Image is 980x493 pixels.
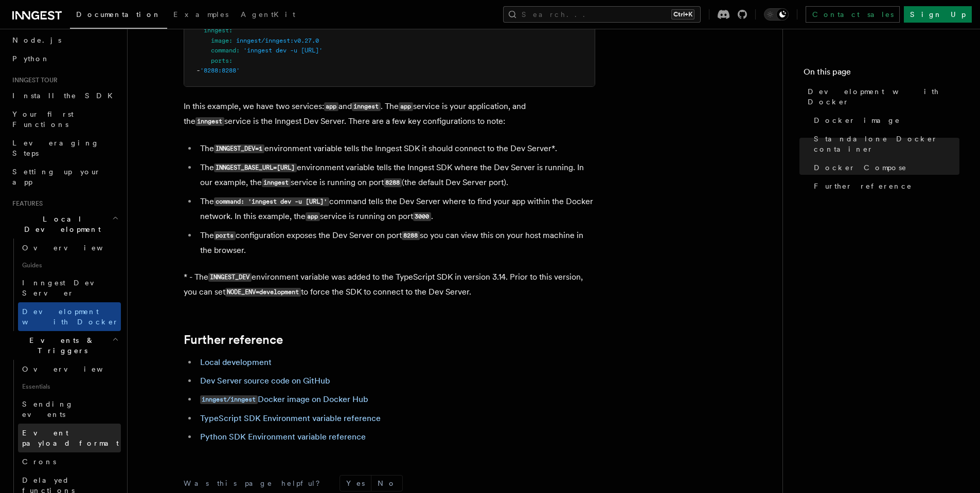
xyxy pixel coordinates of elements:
a: Node.js [8,31,121,49]
a: Your first Functions [8,105,121,134]
code: INNGEST_DEV [208,273,252,282]
span: inngest [204,27,229,34]
a: Further reference [184,333,283,347]
a: Crons [18,452,121,471]
span: ports [211,57,229,64]
span: AgentKit [241,10,295,19]
a: Inngest Dev Server [18,273,121,302]
span: : [236,47,240,54]
a: Development with Docker [18,302,121,331]
li: The command tells the Dev Server where to find your app within the Docker network. In this exampl... [197,194,595,224]
button: Events & Triggers [8,331,121,360]
span: inngest/inngest:v0.27.0 [236,37,319,44]
span: Install the SDK [12,92,119,100]
a: TypeScript SDK Environment variable reference [200,413,381,423]
span: command [211,47,236,54]
span: 'inngest dev -u [URL]' [243,47,323,54]
span: Overview [22,365,128,373]
code: command: 'inngest dev -u [URL]' [214,197,329,206]
a: Install the SDK [8,86,121,105]
code: 8288 [402,231,420,240]
span: '8288:8288' [200,67,240,74]
span: Inngest tour [8,76,58,84]
span: Setting up your app [12,168,101,186]
span: Events & Triggers [8,335,112,356]
a: Local development [200,357,272,367]
a: Python SDK Environment variable reference [200,432,366,442]
span: : [229,37,233,44]
span: Documentation [76,10,161,19]
code: INNGEST_DEV=1 [214,144,264,153]
button: Yes [340,476,371,491]
span: Local Development [8,214,112,234]
span: - [197,67,200,74]
a: Sign Up [904,6,972,23]
div: Local Development [8,239,121,331]
span: Leveraging Steps [12,139,99,157]
a: AgentKit [235,3,301,28]
code: 3000 [413,212,431,221]
button: No [371,476,402,491]
span: Development with Docker [22,307,119,326]
span: Development with Docker [808,86,959,107]
span: Features [8,199,43,208]
code: inngest [195,117,224,126]
span: Examples [173,10,228,19]
a: Documentation [70,3,167,29]
a: Docker Compose [810,158,959,177]
code: ports [214,231,236,240]
span: Python [12,54,50,63]
code: inngest/inngest [200,395,258,404]
span: Docker Compose [814,162,907,173]
code: INNGEST_BASE_URL=[URL] [214,163,297,172]
button: Local Development [8,210,121,239]
a: Event payload format [18,424,121,452]
code: app [306,212,320,221]
a: Setting up your app [8,162,121,191]
code: NODE_ENV=development [225,288,301,297]
code: app [399,102,413,111]
li: The configuration exposes the Dev Server on port so you can view this on your host machine in the... [197,228,595,258]
h4: On this page [804,66,959,82]
a: Further reference [810,177,959,195]
code: inngest [262,178,291,187]
span: Essentials [18,378,121,395]
a: Overview [18,239,121,257]
button: Toggle dark mode [764,8,789,21]
a: Docker image [810,111,959,130]
a: Overview [18,360,121,378]
a: Contact sales [806,6,900,23]
span: Sending events [22,400,74,418]
span: Overview [22,244,128,252]
p: In this example, we have two services: and . The service is your application, and the service is ... [184,99,595,129]
button: Search...Ctrl+K [503,6,701,23]
a: Development with Docker [804,82,959,111]
a: Examples [167,3,235,28]
a: inngest/inngestDocker image on Docker Hub [200,394,368,404]
span: Inngest Dev Server [22,279,110,297]
a: Standalone Docker container [810,130,959,158]
li: The environment variable tells the Inngest SDK where the Dev Server is running. In our example, t... [197,160,595,190]
li: The environment variable tells the Inngest SDK it should connect to the Dev Server*. [197,141,595,156]
a: Leveraging Steps [8,134,121,162]
code: app [324,102,338,111]
a: Dev Server source code on GitHub [200,376,330,386]
span: Crons [22,458,56,466]
span: Node.js [12,36,61,44]
span: image [211,37,229,44]
a: Python [8,49,121,68]
span: : [229,27,233,34]
span: Your first Functions [12,110,74,129]
code: inngest [352,102,381,111]
span: Further reference [814,181,912,191]
span: Event payload format [22,429,119,447]
p: Was this page helpful? [184,478,327,488]
p: * - The environment variable was added to the TypeScript SDK in version 3.14. Prior to this versi... [184,270,595,300]
span: Standalone Docker container [814,134,959,154]
code: 8288 [384,178,402,187]
kbd: Ctrl+K [671,9,694,20]
span: Docker image [814,115,900,125]
a: Sending events [18,395,121,424]
span: Guides [18,257,121,273]
span: : [229,57,233,64]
